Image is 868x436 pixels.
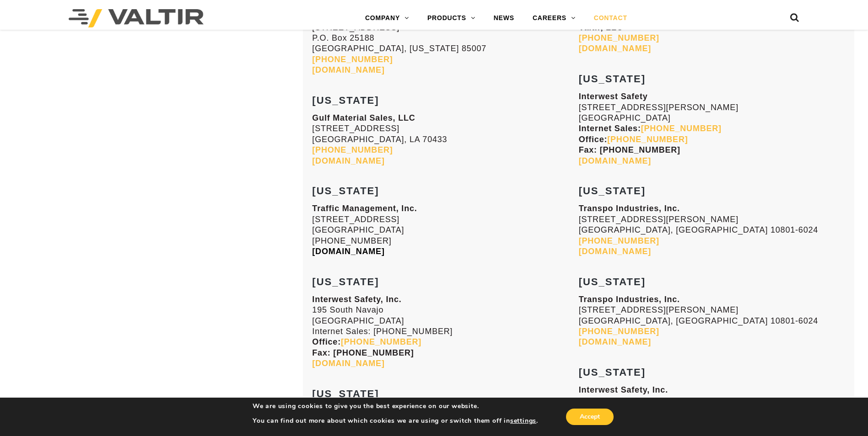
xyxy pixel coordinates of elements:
[510,417,536,425] button: settings
[312,337,421,346] strong: Office:
[579,367,646,378] strong: [US_STATE]
[579,236,659,245] a: [PHONE_NUMBER]
[69,9,204,27] img: Valtir
[253,417,538,425] p: You can find out more about which cookies we are using or switch them off in .
[312,145,393,154] a: [PHONE_NUMBER]
[312,156,384,165] a: [DOMAIN_NAME]
[579,327,659,336] a: [PHONE_NUMBER]
[579,294,845,348] p: [STREET_ADDRESS][PERSON_NAME] [GEOGRAPHIC_DATA], [GEOGRAPHIC_DATA] 10801-6024
[579,23,623,32] strong: Valtir, LLC
[312,276,379,287] strong: [US_STATE]
[312,95,379,106] strong: [US_STATE]
[253,402,538,410] p: We are using cookies to give you the best experience on our website.
[312,203,578,257] p: [STREET_ADDRESS] [GEOGRAPHIC_DATA] [PHONE_NUMBER]
[579,92,648,101] strong: Interwest Safety
[312,185,379,197] strong: [US_STATE]
[579,295,680,304] strong: Transpo Industries, Inc.
[579,73,646,85] strong: [US_STATE]
[579,247,651,256] a: [DOMAIN_NAME]
[341,337,421,346] a: [PHONE_NUMBER]
[607,135,688,144] a: [PHONE_NUMBER]
[579,145,680,154] strong: Fax: [PHONE_NUMBER]
[566,409,614,425] button: Accept
[579,385,668,394] strong: Interwest Safety, Inc.
[312,65,384,74] a: [DOMAIN_NAME]
[312,113,578,166] p: [STREET_ADDRESS] [GEOGRAPHIC_DATA], LA 70433
[579,337,651,346] a: [DOMAIN_NAME]
[579,204,680,213] strong: Transpo Industries, Inc.
[312,204,417,213] strong: Traffic Management, Inc.
[356,9,418,27] a: COMPANY
[579,135,688,144] strong: Office:
[523,9,585,27] a: CAREERS
[579,44,651,53] a: [DOMAIN_NAME]
[579,203,845,257] p: [STREET_ADDRESS][PERSON_NAME] [GEOGRAPHIC_DATA], [GEOGRAPHIC_DATA] 10801-6024
[579,276,646,287] strong: [US_STATE]
[485,9,523,27] a: NEWS
[312,55,393,64] a: [PHONE_NUMBER]
[579,33,659,43] a: [PHONE_NUMBER]
[312,359,384,368] a: [DOMAIN_NAME]
[585,9,636,27] a: CONTACT
[312,348,414,357] strong: Fax: [PHONE_NUMBER]
[579,156,651,165] a: [DOMAIN_NAME]
[312,294,578,369] p: 195 South Navajo [GEOGRAPHIC_DATA] Internet Sales: [PHONE_NUMBER]
[579,124,722,133] strong: Internet Sales:
[312,11,578,75] p: [STREET_ADDRESS] P.O. Box 25188 [GEOGRAPHIC_DATA], [US_STATE] 85007
[312,388,379,399] strong: [US_STATE]
[312,295,401,304] strong: Interwest Safety, Inc.
[418,9,485,27] a: PRODUCTS
[579,185,646,197] strong: [US_STATE]
[312,113,415,122] strong: Gulf Material Sales, LLC
[312,247,384,256] a: [DOMAIN_NAME]
[579,91,845,166] p: [STREET_ADDRESS][PERSON_NAME] [GEOGRAPHIC_DATA]
[641,124,722,133] a: [PHONE_NUMBER]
